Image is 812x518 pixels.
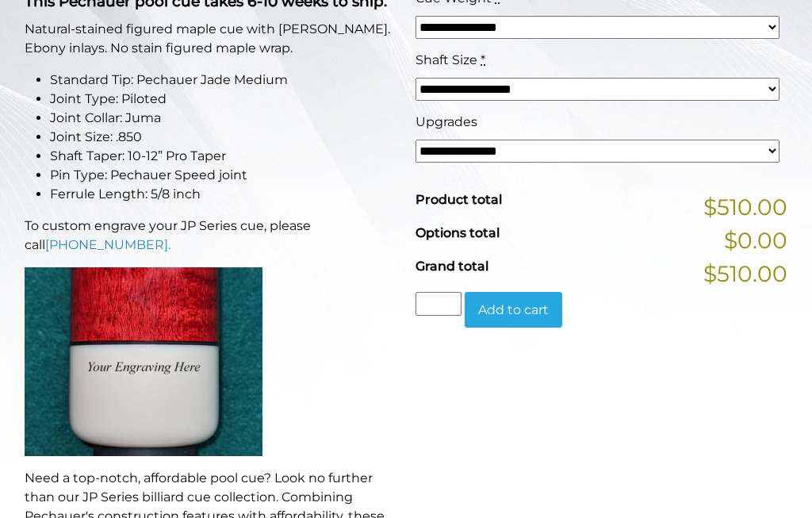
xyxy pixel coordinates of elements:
[416,192,502,207] span: Product total
[416,225,500,240] span: Options total
[25,267,262,456] img: An image of a cue butt with the words "YOUR ENGRAVING HERE".
[465,292,562,328] button: Add to cart
[416,259,488,274] span: Grand total
[50,90,396,109] li: Joint Type: Piloted
[703,257,787,290] span: $510.00
[416,52,477,67] span: Shaft Size
[25,217,396,255] p: To custom engrave your JP Series cue, please call
[703,190,787,224] span: $510.00
[45,237,170,252] a: [PHONE_NUMBER].
[50,185,396,204] li: Ferrule Length: 5/8 inch
[481,52,485,67] abbr: required
[416,114,477,129] span: Upgrades
[416,292,462,316] input: Product quantity
[50,109,396,128] li: Joint Collar: Juma
[25,20,396,58] p: Natural-stained figured maple cue with [PERSON_NAME]. Ebony inlays. No stain figured maple wrap.
[724,224,787,257] span: $0.00
[50,71,396,90] li: Standard Tip: Pechauer Jade Medium
[50,147,396,166] li: Shaft Taper: 10-12” Pro Taper
[50,166,396,185] li: Pin Type: Pechauer Speed joint
[50,128,396,147] li: Joint Size: .850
